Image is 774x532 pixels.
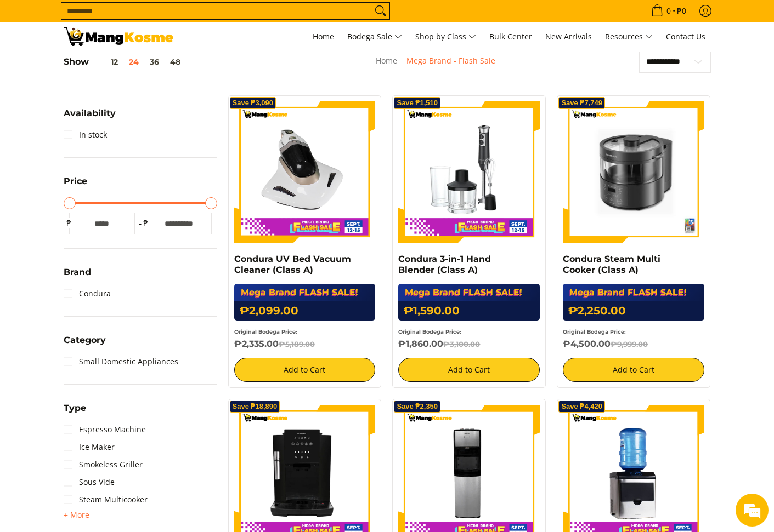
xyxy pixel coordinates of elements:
[540,22,597,52] a: New Arrivals
[666,31,705,42] span: Contact Us
[397,403,438,410] span: Save ₱2,350
[611,340,648,348] del: ₱9,999.00
[279,340,315,348] del: ₱5,189.00
[376,55,397,66] a: Home
[64,109,116,118] span: Availability
[234,301,376,321] h6: ₱2,099.00
[233,100,274,106] span: Save ₱3,090
[398,254,491,275] a: Condura 3-in-1 Hand Blender (Class A)
[144,58,165,66] button: 36
[64,27,173,46] img: MANG KOSME MEGA BRAND FLASH SALE: September 12-15, 2025 l Mang Kosme
[563,301,704,321] h6: ₱2,250.00
[398,329,461,335] small: Original Bodega Price:
[489,31,532,42] span: Bulk Center
[64,56,186,67] h5: Show
[406,55,495,66] a: Mega Brand - Flash Sale
[563,358,704,382] button: Add to Cart
[234,329,297,335] small: Original Bodega Price:
[140,218,151,228] span: ₱
[307,22,340,52] a: Home
[64,177,87,186] span: Price
[313,31,334,42] span: Home
[233,403,278,410] span: Save ₱18,890
[484,22,538,52] a: Bulk Center
[64,491,148,508] a: Steam Multicooker
[64,285,111,302] a: Condura
[64,109,116,126] summary: Open
[561,100,602,106] span: Save ₱7,749
[64,421,146,438] a: Espresso Machine
[123,58,144,66] button: 24
[415,30,476,44] span: Shop by Class
[398,101,540,243] img: Condura 3-in-1 Hand Blender (Class A)
[64,336,106,345] span: Category
[64,511,89,519] span: + More
[165,58,186,66] button: 48
[398,301,540,321] h6: ₱1,590.00
[64,473,115,491] a: Sous Vide
[347,30,402,44] span: Bodega Sale
[234,358,376,382] button: Add to Cart
[64,268,91,277] span: Brand
[234,339,376,350] h6: ₱2,335.00
[600,22,658,52] a: Resources
[563,339,704,350] h6: ₱4,500.00
[57,61,184,76] div: Chat with us now
[64,177,87,194] summary: Open
[64,404,86,413] span: Type
[398,358,540,382] button: Add to Cart
[675,7,688,15] span: ₱0
[64,508,89,522] summary: Open
[64,404,86,421] summary: Open
[184,22,711,52] nav: Main Menu
[64,336,106,353] summary: Open
[665,7,673,15] span: 0
[180,5,206,32] div: Minimize live chat window
[563,329,626,335] small: Original Bodega Price:
[545,31,592,42] span: New Arrivals
[397,100,438,106] span: Save ₱1,510
[64,126,107,144] a: In stock
[561,403,602,410] span: Save ₱4,420
[443,340,480,348] del: ₱3,100.00
[234,101,376,243] img: Condura UV Bed Vacuum Cleaner (Class A)
[660,22,711,52] a: Contact Us
[605,30,653,44] span: Resources
[372,3,389,19] button: Search
[89,58,123,66] button: 12
[342,22,408,52] a: Bodega Sale
[64,138,151,249] span: We're online!
[410,22,482,52] a: Shop by Class
[64,353,178,370] a: Small Domestic Appliances
[64,218,75,228] span: ₱
[299,54,572,79] nav: Breadcrumbs
[64,438,115,456] a: Ice Maker
[563,101,704,243] img: Condura Steam Multi Cooker (Class A) - 0
[648,5,690,17] span: •
[234,254,351,275] a: Condura UV Bed Vacuum Cleaner (Class A)
[64,456,143,473] a: Smokeless Griller
[563,254,660,275] a: Condura Steam Multi Cooker (Class A)
[398,339,540,350] h6: ₱1,860.00
[64,268,91,285] summary: Open
[5,299,209,337] textarea: Type your message and hit 'Enter'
